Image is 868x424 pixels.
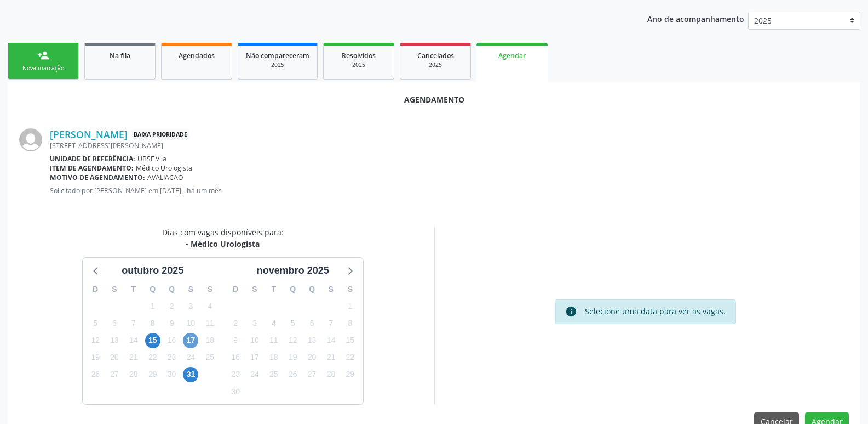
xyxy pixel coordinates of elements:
span: domingo, 2 de novembro de 2025 [228,315,243,331]
i: info [565,306,577,318]
div: - Médico Urologista [162,238,284,250]
span: Médico Urologista [136,163,192,173]
span: quinta-feira, 30 de outubro de 2025 [164,367,180,382]
span: Agendar [498,51,526,60]
span: quarta-feira, 1 de outubro de 2025 [145,298,160,314]
b: Motivo de agendamento: [50,173,145,182]
span: sábado, 29 de novembro de 2025 [342,367,358,382]
span: segunda-feira, 17 de novembro de 2025 [247,350,262,365]
span: domingo, 12 de outubro de 2025 [88,333,103,348]
span: terça-feira, 25 de novembro de 2025 [266,367,281,382]
span: sexta-feira, 24 de outubro de 2025 [183,350,198,365]
span: sexta-feira, 10 de outubro de 2025 [183,315,198,331]
span: quinta-feira, 23 de outubro de 2025 [164,350,180,365]
div: Q [162,281,181,298]
div: S [200,281,220,298]
span: segunda-feira, 6 de outubro de 2025 [107,315,122,331]
b: Item de agendamento: [50,163,134,173]
span: UBSF Vila [137,154,166,163]
div: Q [283,281,302,298]
span: sexta-feira, 28 de novembro de 2025 [323,367,338,382]
span: sábado, 11 de outubro de 2025 [202,315,217,331]
span: domingo, 16 de novembro de 2025 [228,350,243,365]
span: terça-feira, 21 de outubro de 2025 [126,350,141,365]
span: segunda-feira, 20 de outubro de 2025 [107,350,122,365]
a: [PERSON_NAME] [50,128,128,140]
div: Dias com vagas disponíveis para: [162,227,284,250]
div: S [181,281,200,298]
p: Ano de acompanhamento [647,12,744,25]
span: domingo, 19 de outubro de 2025 [88,350,103,365]
div: person_add [37,49,49,61]
span: sábado, 18 de outubro de 2025 [202,333,217,348]
span: terça-feira, 14 de outubro de 2025 [126,333,141,348]
span: quarta-feira, 15 de outubro de 2025 [145,333,160,348]
div: D [226,281,245,298]
span: sexta-feira, 31 de outubro de 2025 [183,367,198,382]
div: S [341,281,360,298]
span: quinta-feira, 20 de novembro de 2025 [304,350,320,365]
span: quinta-feira, 27 de novembro de 2025 [304,367,320,382]
span: sábado, 8 de novembro de 2025 [342,315,358,331]
span: Cancelados [417,51,454,60]
span: sexta-feira, 17 de outubro de 2025 [183,333,198,348]
span: quinta-feira, 2 de outubro de 2025 [164,298,180,314]
span: segunda-feira, 3 de novembro de 2025 [247,315,262,331]
div: S [321,281,341,298]
span: sábado, 25 de outubro de 2025 [202,350,217,365]
span: sábado, 22 de novembro de 2025 [342,350,358,365]
span: sexta-feira, 3 de outubro de 2025 [183,298,198,314]
div: S [105,281,124,298]
div: [STREET_ADDRESS][PERSON_NAME] [50,141,849,150]
span: domingo, 26 de outubro de 2025 [88,367,103,382]
span: quarta-feira, 26 de novembro de 2025 [285,367,301,382]
span: terça-feira, 4 de novembro de 2025 [266,315,281,331]
span: domingo, 9 de novembro de 2025 [228,333,243,348]
span: terça-feira, 18 de novembro de 2025 [266,350,281,365]
div: D [86,281,105,298]
span: sábado, 15 de novembro de 2025 [342,333,358,348]
span: Baixa Prioridade [131,129,189,140]
span: sábado, 1 de novembro de 2025 [342,298,358,314]
span: quarta-feira, 29 de outubro de 2025 [145,367,160,382]
span: quinta-feira, 13 de novembro de 2025 [304,333,320,348]
div: Agendamento [19,94,849,105]
img: img [19,128,42,151]
span: domingo, 23 de novembro de 2025 [228,367,243,382]
span: quinta-feira, 6 de novembro de 2025 [304,315,320,331]
div: S [245,281,265,298]
span: quarta-feira, 19 de novembro de 2025 [285,350,301,365]
div: Q [143,281,162,298]
span: sexta-feira, 7 de novembro de 2025 [323,315,338,331]
span: Não compareceram [246,51,309,60]
span: terça-feira, 7 de outubro de 2025 [126,315,141,331]
span: segunda-feira, 24 de novembro de 2025 [247,367,262,382]
div: novembro 2025 [252,263,334,278]
span: quarta-feira, 5 de novembro de 2025 [285,315,301,331]
span: sábado, 4 de outubro de 2025 [202,298,217,314]
div: outubro 2025 [117,263,188,278]
div: Selecione uma data para ver as vagas. [585,306,726,318]
span: Resolvidos [342,51,376,60]
span: segunda-feira, 27 de outubro de 2025 [107,367,122,382]
span: sexta-feira, 14 de novembro de 2025 [323,333,338,348]
span: quarta-feira, 8 de outubro de 2025 [145,315,160,331]
div: T [264,281,283,298]
span: quarta-feira, 22 de outubro de 2025 [145,350,160,365]
span: domingo, 30 de novembro de 2025 [228,384,243,399]
span: terça-feira, 11 de novembro de 2025 [266,333,281,348]
span: terça-feira, 28 de outubro de 2025 [126,367,141,382]
span: AVALIACAO [147,173,183,182]
span: domingo, 5 de outubro de 2025 [88,315,103,331]
div: T [124,281,143,298]
p: Solicitado por [PERSON_NAME] em [DATE] - há um mês [50,186,849,195]
span: Na fila [110,51,130,60]
b: Unidade de referência: [50,154,135,163]
span: segunda-feira, 10 de novembro de 2025 [247,333,262,348]
div: Nova marcação [16,64,71,72]
div: 2025 [331,61,386,69]
span: sexta-feira, 21 de novembro de 2025 [323,350,338,365]
span: quarta-feira, 12 de novembro de 2025 [285,333,301,348]
span: quinta-feira, 16 de outubro de 2025 [164,333,180,348]
span: quinta-feira, 9 de outubro de 2025 [164,315,180,331]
